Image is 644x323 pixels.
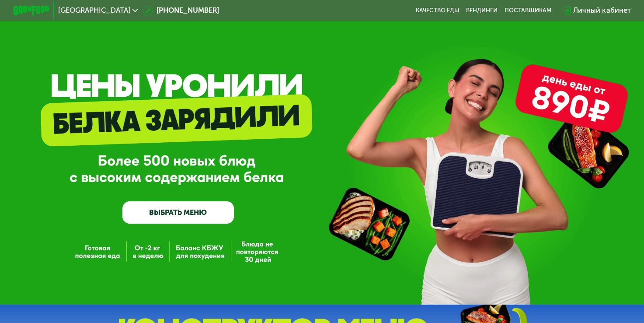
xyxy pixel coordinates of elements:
[58,7,130,14] span: [GEOGRAPHIC_DATA]
[505,7,551,14] div: поставщикам
[573,5,630,16] div: Личный кабинет
[416,7,459,14] a: Качество еды
[143,5,219,16] a: [PHONE_NUMBER]
[122,201,234,224] a: ВЫБРАТЬ МЕНЮ
[466,7,498,14] a: Вендинги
